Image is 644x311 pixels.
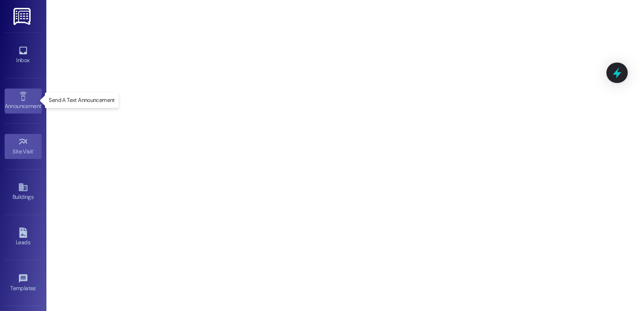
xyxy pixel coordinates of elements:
img: ResiDesk Logo [13,8,32,25]
p: Send A Text Announcement [49,96,115,104]
span: • [33,147,35,153]
a: Inbox [5,43,42,68]
a: Buildings [5,179,42,204]
span: • [36,284,37,290]
a: Leads [5,225,42,250]
a: Site Visit • [5,134,42,159]
span: • [41,102,43,108]
a: Templates • [5,271,42,296]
